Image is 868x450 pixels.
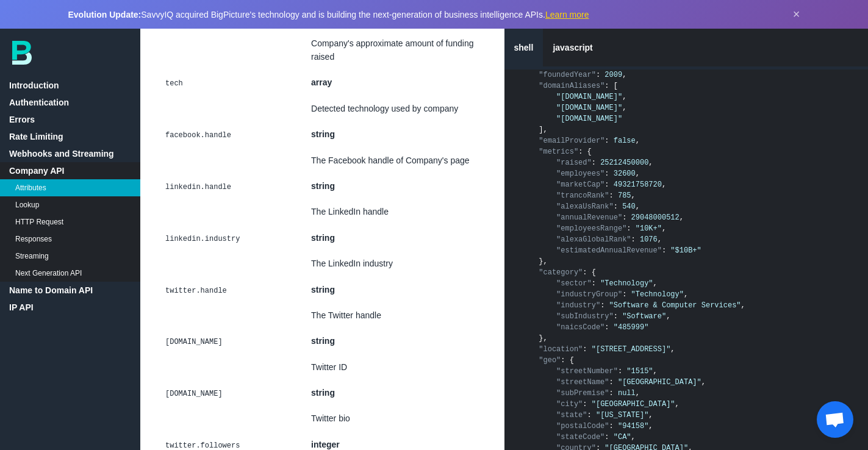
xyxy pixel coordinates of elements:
[583,268,587,277] span: :
[614,170,636,178] span: 32600
[662,224,666,233] span: ,
[556,115,622,123] span: "[DOMAIN_NAME]"
[618,422,648,430] span: "94158"
[583,345,587,354] span: :
[539,356,561,365] span: "geo"
[545,10,589,20] a: Learn more
[539,71,596,79] span: "foundedYear"
[305,148,487,173] td: The Facebook handle of Company's page
[618,191,631,200] span: 785
[311,181,335,191] strong: string
[311,440,340,449] strong: integer
[305,405,487,431] td: Twitter bio
[556,367,618,376] span: "streetNumber"
[539,334,547,343] span: },
[817,401,853,438] div: Open chat
[556,191,609,200] span: "trancoRank"
[614,323,649,332] span: "485999"
[636,389,640,398] span: ,
[622,71,626,79] span: ,
[592,345,671,354] span: "[STREET_ADDRESS]"
[648,422,653,430] span: ,
[556,290,622,299] span: "industryGroup"
[587,411,592,420] span: :
[561,356,565,365] span: :
[618,378,701,387] span: "[GEOGRAPHIC_DATA]"
[543,29,602,66] a: javascript
[311,233,335,243] strong: string
[578,148,583,156] span: :
[604,180,609,189] span: :
[556,389,609,398] span: "subPremise"
[539,137,604,145] span: "emailProvider"
[631,235,636,244] span: :
[556,411,587,420] span: "state"
[614,433,631,441] span: "CA"
[311,129,335,139] strong: string
[618,389,636,398] span: null
[648,411,653,420] span: ,
[636,224,662,233] span: "10K+"
[636,170,640,178] span: ,
[592,279,596,288] span: :
[539,268,583,277] span: "category"
[539,345,583,354] span: "location"
[163,388,224,400] code: [DOMAIN_NAME]
[648,159,653,167] span: ,
[556,323,604,332] span: "naicsCode"
[12,41,32,65] img: bp-logo-B-teal.svg
[626,367,653,376] span: "1515"
[604,323,609,332] span: :
[305,354,487,380] td: Twitter ID
[596,71,600,79] span: :
[622,213,626,222] span: :
[556,246,662,255] span: "estimatedAnnualRevenue"
[626,224,631,233] span: :
[311,285,335,295] strong: string
[636,137,640,145] span: ,
[539,126,547,134] span: ],
[556,213,622,222] span: "annualRevenue"
[609,378,614,387] span: :
[556,159,592,167] span: "raised"
[670,345,675,354] span: ,
[793,7,800,21] button: Dismiss announcement
[68,10,142,20] strong: Evolution Update:
[622,104,626,112] span: ,
[609,422,614,430] span: :
[163,285,229,297] code: twitter.handle
[631,433,636,441] span: ,
[587,148,592,156] span: {
[311,388,335,398] strong: string
[556,224,626,233] span: "employeesRange"
[622,202,636,211] span: 540
[311,336,335,346] strong: string
[305,251,487,276] td: The LinkedIn industry
[653,279,658,288] span: ,
[556,301,600,310] span: "industry"
[163,181,233,193] code: linkedin.handle
[556,422,609,430] span: "postalCode"
[539,82,604,90] span: "domainAliases"
[163,77,185,90] code: tech
[600,159,648,167] span: 25212450000
[556,378,609,387] span: "streetName"
[670,246,701,255] span: "$10B+"
[163,336,224,348] code: [DOMAIN_NAME]
[556,180,604,189] span: "marketCap"
[614,180,662,189] span: 49321758720
[68,10,589,20] span: SavvyIQ acquired BigPicture's technology and is building the next-generation of business intellig...
[556,400,583,409] span: "city"
[539,257,547,266] span: },
[592,400,675,409] span: "[GEOGRAPHIC_DATA]"
[684,290,688,299] span: ,
[618,367,622,376] span: :
[163,129,233,141] code: facebook.handle
[741,301,745,310] span: ,
[614,202,618,211] span: :
[614,82,618,90] span: [
[596,411,648,420] span: "[US_STATE]"
[305,30,487,70] td: Company's approximate amount of funding raised
[609,389,614,398] span: :
[163,233,242,245] code: linkedin.industry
